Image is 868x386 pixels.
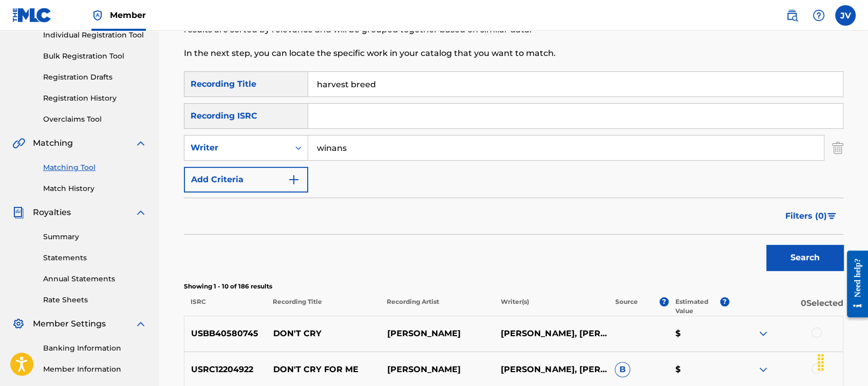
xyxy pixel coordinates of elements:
p: USBB40580745 [184,327,266,340]
img: Member Settings [12,318,25,330]
img: MLC Logo [12,8,52,23]
span: ? [720,297,729,306]
p: Writer(s) [494,297,608,316]
p: [PERSON_NAME] [380,363,494,376]
img: expand [135,137,147,149]
img: search [786,9,798,22]
p: Recording Title [266,297,380,316]
a: Individual Registration Tool [43,30,147,41]
a: Statements [43,253,147,263]
a: Banking Information [43,343,147,354]
button: Add Criteria [184,167,308,192]
p: Recording Artist [380,297,494,316]
span: B [615,362,630,377]
p: [PERSON_NAME], [PERSON_NAME] [PERSON_NAME] [494,363,608,376]
div: Writer [191,142,283,154]
img: Royalties [12,206,25,219]
p: ISRC [184,297,266,316]
a: Member Information [43,364,147,375]
a: Summary [43,231,147,242]
img: Delete Criterion [832,135,843,161]
form: Search Form [184,71,843,276]
div: User Menu [835,5,856,26]
a: Public Search [782,5,802,26]
img: filter [827,213,836,219]
div: Help [808,5,829,26]
span: ? [659,297,669,306]
span: Royalties [33,206,71,219]
a: Registration Drafts [43,72,147,83]
button: Search [766,245,843,271]
p: In the next step, you can locate the specific work in your catalog that you want to match. [184,47,692,60]
a: Matching Tool [43,162,147,173]
img: Matching [12,137,25,149]
p: 0 Selected [729,297,843,316]
p: $ [669,363,729,376]
p: [PERSON_NAME] [380,327,494,340]
img: Top Rightsholder [91,9,104,22]
a: Match History [43,183,147,194]
p: Source [615,297,638,316]
p: Estimated Value [675,297,720,316]
p: DON'T CRY [266,327,380,340]
a: Registration History [43,93,147,104]
a: Bulk Registration Tool [43,51,147,62]
span: Filters ( 0 ) [785,210,827,222]
img: expand [135,318,147,330]
button: Filters (0) [779,203,843,229]
iframe: Chat Widget [817,337,868,386]
a: Annual Statements [43,274,147,284]
p: DON'T CRY FOR ME [266,363,380,376]
span: Matching [33,137,73,149]
img: expand [135,206,147,219]
p: $ [669,327,729,340]
img: expand [757,327,769,340]
img: help [813,9,825,22]
img: 9d2ae6d4665cec9f34b9.svg [288,173,300,186]
span: Member Settings [33,318,106,330]
p: [PERSON_NAME], [PERSON_NAME], [PERSON_NAME], [PERSON_NAME], [PERSON_NAME], K [PERSON_NAME], [PERS... [494,327,608,340]
iframe: Resource Center [839,242,868,325]
span: Member [110,9,146,21]
div: Drag [813,347,829,378]
p: Showing 1 - 10 of 186 results [184,282,843,291]
img: expand [757,363,769,376]
a: Rate Sheets [43,295,147,305]
p: USRC12204922 [184,363,266,376]
a: Overclaims Tool [43,114,147,125]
